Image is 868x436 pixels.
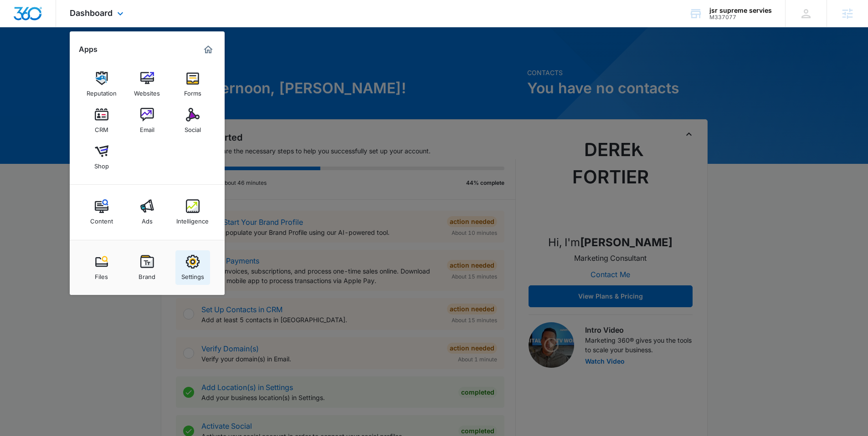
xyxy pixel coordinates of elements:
[709,14,772,20] div: account id
[25,53,32,60] img: tab_domain_overview_orange.svg
[95,122,108,133] div: CRM
[130,67,164,101] a: Websites
[84,250,119,285] a: Files
[139,269,155,280] div: Brand
[184,85,201,97] div: Forms
[142,213,153,225] div: Ads
[91,53,98,60] img: tab_keywords_by_traffic_grey.svg
[26,15,45,22] div: v 4.0.25
[95,269,108,280] div: Files
[134,85,160,97] div: Websites
[175,103,210,138] a: Social
[94,158,109,170] div: Shop
[175,67,210,101] a: Forms
[130,195,164,229] a: Ads
[140,122,154,133] div: Email
[84,103,119,138] a: CRM
[15,15,22,22] img: logo_orange.svg
[130,250,164,285] a: Brand
[35,54,82,60] div: Domain Overview
[201,42,216,57] a: Marketing 360® Dashboard
[101,54,154,60] div: Keywords by Traffic
[175,250,210,285] a: Settings
[84,67,119,101] a: Reputation
[70,8,113,18] span: Dashboard
[79,45,98,54] h2: Apps
[84,195,119,229] a: Content
[90,213,113,225] div: Content
[181,269,204,280] div: Settings
[130,103,164,138] a: Email
[709,7,772,14] div: account name
[175,195,210,229] a: Intelligence
[15,24,22,31] img: website_grey.svg
[24,24,100,31] div: Domain: [DOMAIN_NAME]
[185,122,201,133] div: Social
[87,85,117,97] div: Reputation
[84,140,119,174] a: Shop
[176,213,209,225] div: Intelligence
